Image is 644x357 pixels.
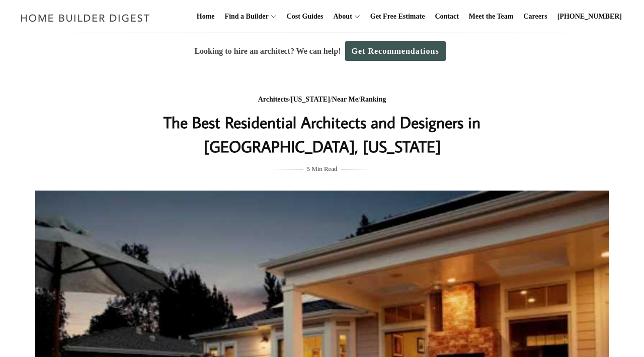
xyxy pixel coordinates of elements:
[553,1,626,33] a: [PHONE_NUMBER]
[121,94,523,106] div: / / /
[283,1,328,33] a: Cost Guides
[291,96,330,103] a: [US_STATE]
[307,163,337,174] span: 5 Min Read
[520,1,551,33] a: Careers
[16,8,154,28] img: Home Builder Digest
[258,96,289,103] a: Architects
[366,1,429,33] a: Get Free Estimate
[465,1,518,33] a: Meet the Team
[360,96,386,103] a: Ranking
[193,1,219,33] a: Home
[121,110,523,158] h1: The Best Residential Architects and Designers in [GEOGRAPHIC_DATA], [US_STATE]
[221,1,269,33] a: Find a Builder
[329,1,352,33] a: About
[332,96,358,103] a: Near Me
[345,41,446,61] a: Get Recommendations
[431,1,462,33] a: Contact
